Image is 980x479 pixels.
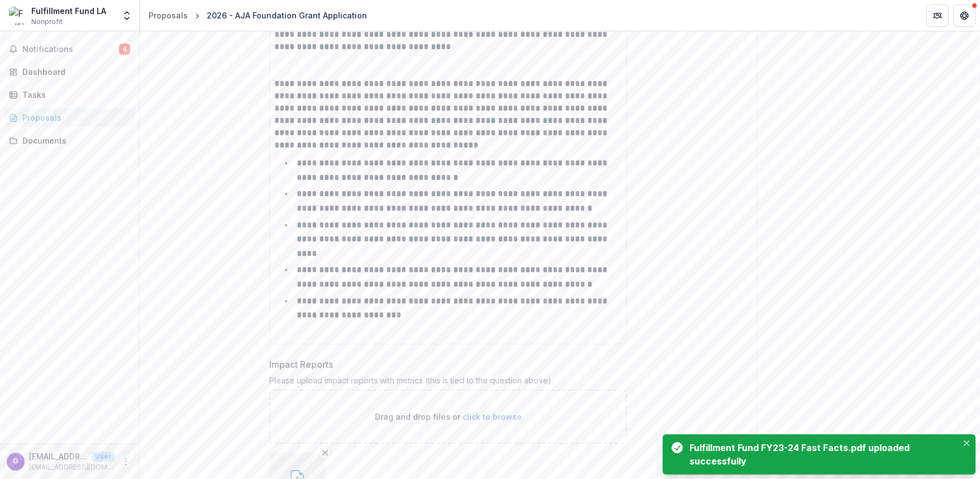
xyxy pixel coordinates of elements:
span: Notifications [22,45,119,54]
p: Impact Reports [269,358,333,371]
a: Dashboard [4,63,135,81]
div: Proposals [22,112,126,124]
div: Please upload impact reports with metrics (this is tied to the question above). [269,376,627,390]
a: Documents [4,131,135,150]
button: Notifications4 [4,40,135,58]
p: User [92,452,115,462]
div: Dashboard [22,66,126,78]
div: Proposals [149,10,188,21]
button: Open entity switcher [119,4,135,27]
nav: breadcrumb [144,7,372,23]
div: grants@fulfillment.org [13,458,18,465]
span: 4 [119,44,130,55]
img: Fulfillment Fund LA [9,7,27,25]
p: [EMAIL_ADDRESS][DOMAIN_NAME] [29,462,115,472]
button: Remove File [318,446,332,459]
a: Proposals [144,7,192,23]
button: Partners [926,4,949,27]
div: Documents [22,135,126,146]
button: Get Help [953,4,976,27]
button: Close [960,437,973,450]
div: Tasks [22,89,126,101]
div: Notifications-bottom-right [658,430,980,479]
div: 2026 - AJA Foundation Grant Application [207,10,367,21]
p: [EMAIL_ADDRESS][DOMAIN_NAME] [29,450,87,462]
button: More [119,455,132,468]
span: click to browse [463,412,522,421]
div: Fulfillment Fund LA [31,5,106,17]
a: Proposals [4,108,135,127]
a: Tasks [4,86,135,104]
p: Drag and drop files or [375,411,522,423]
div: Fulfillment Fund FY23-24 Fast Facts.pdf uploaded successfully [689,441,953,468]
span: Nonprofit [31,17,63,27]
